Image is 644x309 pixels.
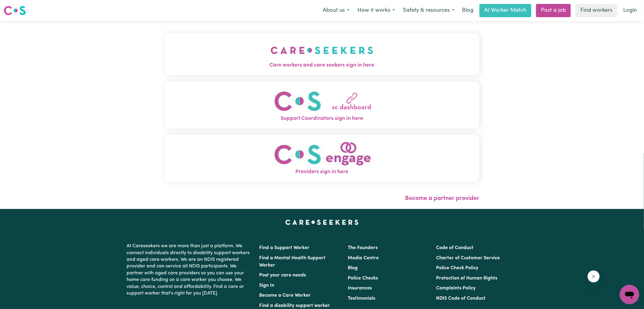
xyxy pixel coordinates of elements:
button: Support Coordinators sign in here [165,81,479,129]
a: Post a job [536,4,571,17]
a: Insurances [348,286,372,291]
p: At Careseekers we are more than just a platform. We connect individuals directly to disability su... [127,240,252,299]
a: Login [620,4,640,17]
span: Care workers and care seekers sign in here [165,61,479,69]
a: Find a disability support worker [259,303,330,308]
a: AI Worker Match [479,4,531,17]
a: Police Check Policy [436,266,478,270]
span: Support Coordinators sign in here [165,115,479,123]
a: Police Checks [348,276,378,281]
a: Media Centre [348,256,379,261]
span: Need any help? [4,4,36,9]
a: Careseekers home page [285,220,359,225]
button: Providers sign in here [165,135,479,182]
a: NDIS Code of Conduct [436,296,485,301]
a: Sign In [259,283,275,288]
a: Complaints Policy [436,286,476,291]
a: Careseekers logo [4,4,26,17]
button: Care workers and care seekers sign in here [165,33,479,75]
a: Code of Conduct [436,245,473,250]
button: About us [319,4,353,17]
iframe: Button to launch messaging window [620,285,639,304]
a: Find a Mental Health Support Worker [259,256,326,268]
a: Find workers [576,4,617,17]
a: Charter of Customer Service [436,256,500,261]
a: Become a Care Worker [259,293,311,298]
img: Careseekers logo [4,5,26,16]
a: Protection of Human Rights [436,276,497,281]
button: How it works [353,4,399,17]
button: Safety & resources [399,4,458,17]
a: Become a partner provider [405,195,479,201]
a: Blog [458,4,477,17]
a: Post your care needs [259,273,306,278]
span: Providers sign in here [165,168,479,176]
a: The Founders [348,245,378,250]
a: Blog [348,266,358,270]
a: Testimonials [348,296,375,301]
a: Find a Support Worker [259,245,310,250]
iframe: Close message [588,270,600,282]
